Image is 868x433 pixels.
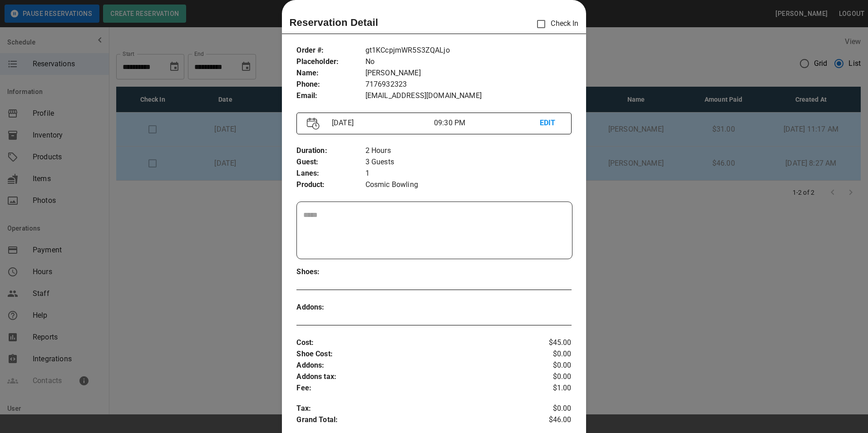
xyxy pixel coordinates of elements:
p: Phone : [296,79,365,90]
p: Addons : [296,302,365,313]
p: 09:30 PM [434,118,540,128]
p: Email : [296,90,365,102]
p: $0.00 [526,360,572,371]
p: $45.00 [526,337,572,349]
p: Guest : [296,157,365,168]
p: Product : [296,179,365,191]
p: Grand Total : [296,414,525,428]
img: Vector [307,118,320,130]
p: Addons : [296,360,525,371]
p: Shoes : [296,266,365,278]
p: Order # : [296,45,365,56]
p: Shoe Cost : [296,349,525,360]
p: Lanes : [296,168,365,179]
p: Cost : [296,337,525,349]
p: 2 Hours [365,145,572,157]
p: $0.00 [526,403,572,414]
p: [EMAIL_ADDRESS][DOMAIN_NAME] [365,90,572,102]
p: 7176932323 [365,79,572,90]
p: 1 [365,168,572,179]
p: $0.00 [526,349,572,360]
p: EDIT [540,118,561,129]
p: $46.00 [526,414,572,428]
p: Tax : [296,403,525,414]
p: Cosmic Bowling [365,179,572,191]
p: 3 Guests [365,157,572,168]
p: $0.00 [526,371,572,383]
p: [DATE] [328,118,434,128]
p: Name : [296,68,365,79]
p: $1.00 [526,383,572,394]
p: Placeholder : [296,56,365,68]
p: Duration : [296,145,365,157]
p: No [365,56,572,68]
p: [PERSON_NAME] [365,68,572,79]
p: gt1KCcpjmWR5S3ZQALjo [365,45,572,56]
p: Check In [532,15,578,34]
p: Fee : [296,383,525,394]
p: Addons tax : [296,371,525,383]
p: Reservation Detail [289,15,378,30]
